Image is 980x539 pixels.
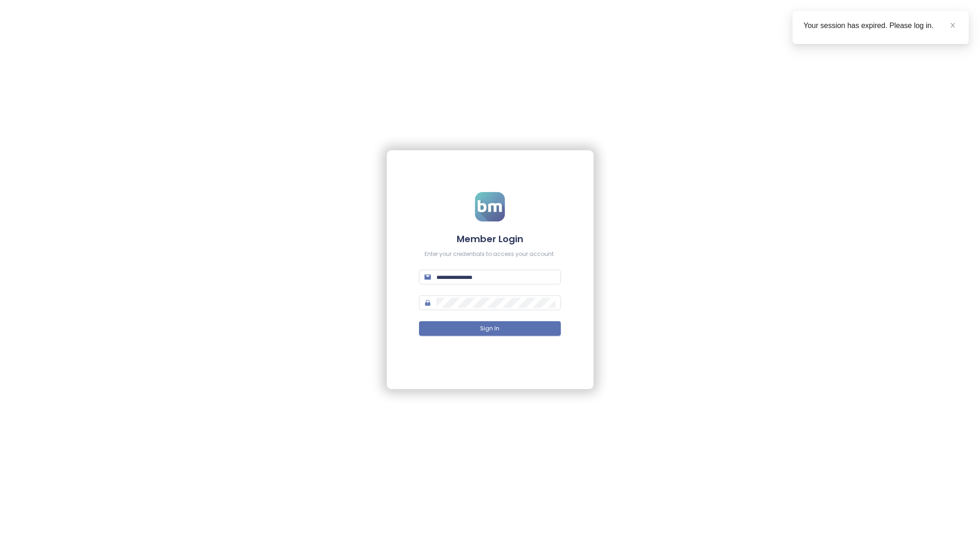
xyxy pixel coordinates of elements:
[480,324,499,333] span: Sign In
[950,22,956,28] span: close
[425,274,431,280] span: mail
[804,20,958,31] div: Your session has expired. Please log in.
[419,250,561,259] div: Enter your credentials to access your account.
[425,300,431,306] span: lock
[419,321,561,336] button: Sign In
[475,192,505,221] img: logo
[419,233,561,245] h4: Member Login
